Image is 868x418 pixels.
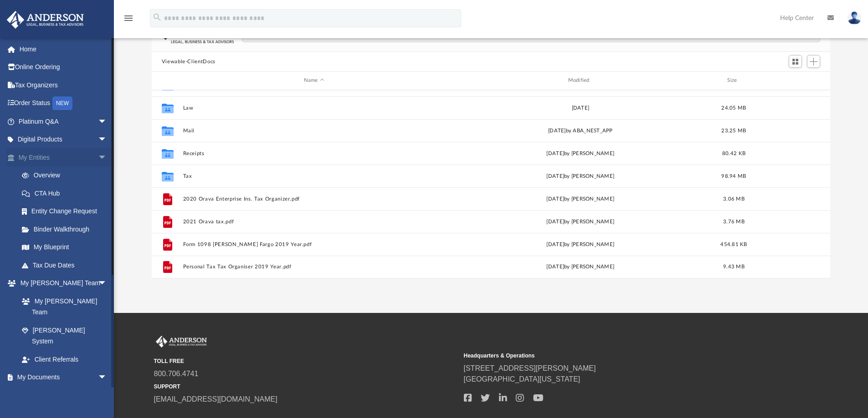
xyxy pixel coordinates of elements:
[13,202,121,221] a: Entity Change Request
[152,12,162,22] i: search
[183,196,445,202] button: 2020 Orava Enterprise Ins. Tax Organizer.pdf
[449,195,712,203] div: [DATE] by [PERSON_NAME]
[13,166,121,185] a: Overview
[715,76,752,85] div: Size
[6,94,121,113] a: Order StatusNEW
[98,148,116,167] span: arrow_drop_down
[98,368,116,387] span: arrow_drop_down
[847,11,861,25] img: User Pic
[123,13,134,24] i: menu
[162,58,216,66] button: Viewable-ClientDocs
[4,11,87,29] img: Anderson Advisors Platinum Portal
[182,76,445,85] div: Name
[721,128,746,133] span: 23.25 MB
[154,370,199,378] a: 800.706.4741
[13,350,116,368] a: Client Referrals
[183,264,445,270] button: Personal Tax Tax Organiser 2019 Year.pdf
[6,76,121,94] a: Tax Organizers
[98,274,116,293] span: arrow_drop_down
[152,90,831,278] div: grid
[183,219,445,225] button: 2021 Orava tax.pdf
[154,336,209,347] img: Anderson Advisors Platinum Portal
[154,383,457,391] small: SUPPORT
[722,151,745,156] span: 80.42 KB
[13,220,121,238] a: Binder Walkthrough
[6,274,116,292] a: My [PERSON_NAME] Teamarrow_drop_down
[13,386,112,404] a: Box
[723,264,745,269] span: 9.43 MB
[449,240,712,248] div: [DATE] by [PERSON_NAME]
[449,172,712,180] div: [DATE] by [PERSON_NAME]
[13,292,112,321] a: My [PERSON_NAME] Team
[183,242,445,247] button: Form 1098 [PERSON_NAME] Fargo 2019 Year.pdf
[721,105,746,110] span: 24.05 MB
[183,173,445,179] button: Tax
[449,126,712,135] div: [DATE] by ABA_NEST_APP
[154,357,457,365] small: TOLL FREE
[449,76,711,85] div: Modified
[449,217,712,226] div: [DATE] by [PERSON_NAME]
[723,219,745,224] span: 3.76 MB
[6,148,121,166] a: My Entitiesarrow_drop_down
[756,76,820,85] div: id
[156,76,179,85] div: id
[183,128,445,134] button: Mail
[723,196,745,201] span: 3.06 MB
[13,321,116,350] a: [PERSON_NAME] System
[449,263,712,271] div: [DATE] by [PERSON_NAME]
[6,112,121,131] a: Platinum Q&Aarrow_drop_down
[720,242,747,247] span: 454.81 KB
[464,364,596,372] a: [STREET_ADDRESS][PERSON_NAME]
[464,375,580,383] a: [GEOGRAPHIC_DATA][US_STATE]
[13,238,116,257] a: My Blueprint
[464,352,767,360] small: Headquarters & Operations
[183,151,445,156] button: Receipts
[6,40,121,58] a: Home
[13,256,121,274] a: Tax Due Dates
[789,55,802,68] button: Switch to Grid View
[449,149,712,157] div: [DATE] by [PERSON_NAME]
[98,112,116,131] span: arrow_drop_down
[6,131,121,149] a: Digital Productsarrow_drop_down
[52,96,72,110] div: NEW
[98,131,116,149] span: arrow_drop_down
[183,105,445,111] button: Law
[449,104,712,112] div: [DATE]
[721,173,746,178] span: 98.94 MB
[6,368,116,387] a: My Documentsarrow_drop_down
[154,395,277,403] a: [EMAIL_ADDRESS][DOMAIN_NAME]
[807,55,821,68] button: Add
[6,58,121,76] a: Online Ordering
[13,184,121,202] a: CTA Hub
[123,17,134,24] a: menu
